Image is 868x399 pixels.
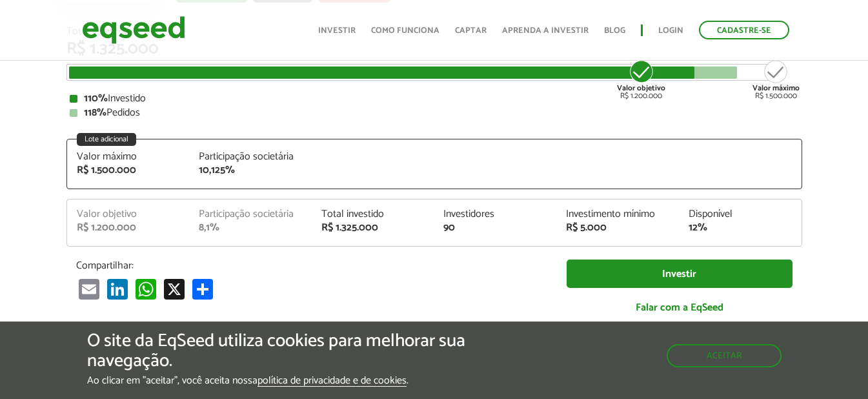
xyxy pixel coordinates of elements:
[199,165,302,176] div: 10,125%
[77,223,180,233] div: R$ 1.200.000
[752,59,800,100] div: R$ 1.500.000
[617,59,665,100] div: R$ 1.200.000
[199,223,302,233] div: 8,1%
[318,26,356,35] a: Investir
[76,278,102,300] a: Email
[84,90,108,107] strong: 110%
[689,209,792,220] div: Disponível
[70,108,799,118] div: Pedidos
[76,260,547,272] p: Compartilhar:
[77,133,136,146] div: Lote adicional
[667,344,782,367] button: Aceitar
[82,13,185,47] img: EqSeed
[604,26,625,35] a: Blog
[321,209,425,220] div: Total investido
[443,223,547,233] div: 90
[752,82,800,94] strong: Valor máximo
[87,374,504,387] p: Ao clicar em "aceitar", você aceita nossa .
[77,165,180,176] div: R$ 1.500.000
[199,152,302,162] div: Participação societária
[84,104,106,121] strong: 118%
[199,209,302,220] div: Participação societária
[257,376,407,387] a: política de privacidade e de cookies
[87,331,504,371] h5: O site da EqSeed utiliza cookies para melhorar sua navegação.
[371,26,439,35] a: Como funciona
[566,209,669,220] div: Investimento mínimo
[567,294,792,321] a: Falar com a EqSeed
[70,94,799,104] div: Investido
[161,278,187,300] a: X
[567,260,792,289] a: Investir
[133,278,159,300] a: WhatsApp
[699,21,789,39] a: Cadastre-se
[658,26,683,35] a: Login
[321,223,425,233] div: R$ 1.325.000
[502,26,589,35] a: Aprenda a investir
[689,223,792,233] div: 12%
[77,209,180,220] div: Valor objetivo
[566,223,669,233] div: R$ 5.000
[105,278,130,300] a: LinkedIn
[77,152,180,162] div: Valor máximo
[617,82,665,94] strong: Valor objetivo
[443,209,547,220] div: Investidores
[190,278,216,300] a: Compartilhar
[455,26,487,35] a: Captar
